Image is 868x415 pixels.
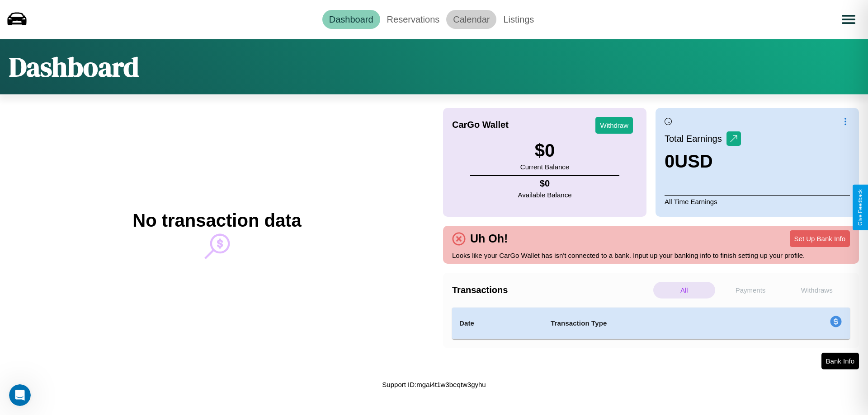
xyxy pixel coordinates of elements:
a: Listings [496,10,541,29]
p: All [653,282,715,298]
h4: Uh Oh! [466,232,512,245]
h3: $ 0 [520,140,569,161]
iframe: Intercom live chat [9,384,31,406]
p: Current Balance [520,161,569,173]
button: Withdraw [595,117,633,134]
h3: 0 USD [665,151,741,172]
a: Dashboard [322,10,380,29]
a: Calendar [446,10,496,29]
p: All Time Earnings [665,195,850,208]
p: Available Balance [518,189,572,201]
h4: $ 0 [518,178,572,189]
h4: Date [459,318,536,329]
button: Set Up Bank Info [790,230,850,247]
h4: CarGo Wallet [452,120,509,130]
h1: Dashboard [9,48,139,85]
div: Give Feedback [857,189,863,226]
a: Reservations [380,10,447,29]
p: Looks like your CarGo Wallet has isn't connected to a bank. Input up your banking info to finish ... [452,249,850,261]
p: Support ID: mgai4t1w3beqtw3gyhu [382,378,486,391]
table: simple table [452,308,850,339]
p: Withdraws [786,282,848,298]
p: Payments [720,282,782,298]
p: Total Earnings [665,131,726,147]
h2: No transaction data [132,210,301,231]
h4: Transaction Type [551,318,756,329]
button: Bank Info [821,353,859,369]
button: Open menu [836,7,861,32]
h4: Transactions [452,285,651,295]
